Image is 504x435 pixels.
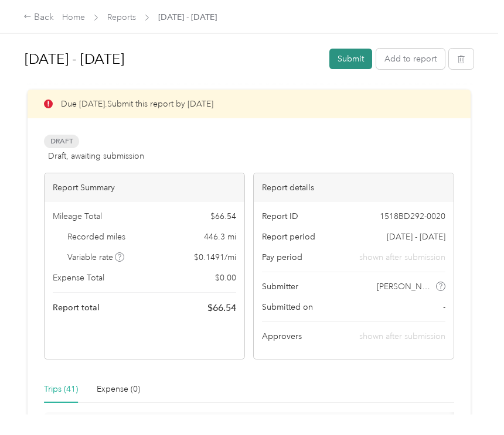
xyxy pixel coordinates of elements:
div: Report details [254,173,454,202]
span: Report period [262,231,315,243]
span: 1518BD292-0020 [380,210,445,222]
button: Add to report [376,49,445,69]
div: Back [23,11,54,25]
span: shown after submission [359,251,445,263]
span: $ 0.1491 / mi [194,251,236,263]
div: Due [DATE]. Submit this report by [DATE] [28,90,471,118]
span: Draft [44,135,79,148]
span: shown after submission [359,331,445,341]
iframe: Everlance-gr Chat Button Frame [438,369,504,435]
span: Submitted on [262,301,313,313]
span: Recorded miles [67,231,125,243]
span: $ 66.54 [207,301,236,315]
span: $ 66.54 [210,210,236,222]
span: $ 0.00 [215,272,236,284]
span: [DATE] - [DATE] [387,231,445,243]
div: Expense (0) [97,383,140,396]
span: Draft, awaiting submission [48,150,144,162]
h1: Sep 1 - 30, 2025 [25,45,321,73]
span: Variable rate [67,251,125,263]
div: Report Summary [45,173,244,202]
span: Approvers [262,330,302,342]
button: Submit [329,49,372,69]
span: Mileage Total [53,210,102,222]
span: 446.3 mi [204,231,236,243]
span: [DATE] - [DATE] [158,11,217,23]
a: Reports [107,12,136,22]
span: Submitter [262,280,298,293]
span: [PERSON_NAME] [377,280,434,293]
span: Expense Total [53,272,104,284]
div: Trips (41) [44,383,78,396]
span: Report ID [262,210,298,222]
span: Pay period [262,251,302,263]
span: Report total [53,302,100,314]
a: Home [62,12,85,22]
span: - [443,301,445,313]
